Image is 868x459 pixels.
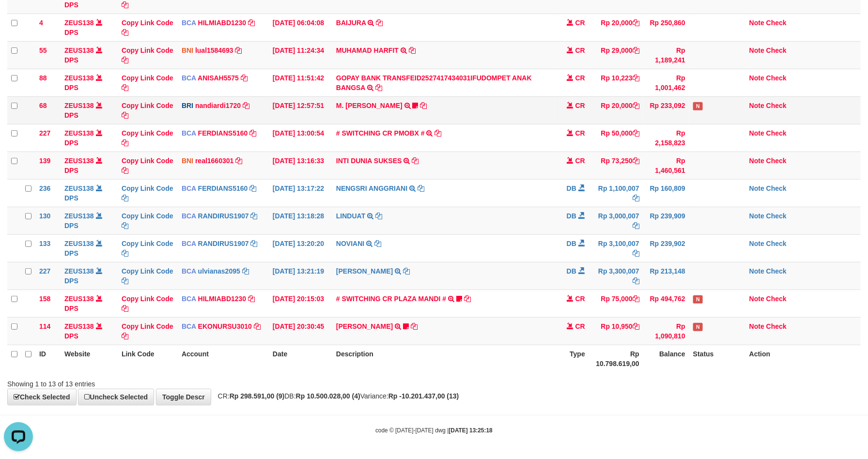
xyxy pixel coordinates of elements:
[64,19,94,27] a: ZEUS138
[64,322,94,330] a: ZEUS138
[589,96,643,124] td: Rp 20,000
[230,392,285,400] strong: Rp 298.591,00 (9)
[39,129,50,137] span: 227
[643,96,689,124] td: Rp 233,092
[336,74,532,92] a: GOPAY BANK TRANSFEID2527417434031IFUDOMPET ANAK BANGSA
[178,345,269,372] th: Account
[61,262,118,290] td: DPS
[693,102,703,110] span: Has Note
[39,295,50,303] span: 158
[122,322,173,340] a: Copy Link Code
[269,179,332,207] td: [DATE] 13:17:22
[249,184,256,192] a: Copy FERDIANS5160 to clipboard
[388,392,459,400] strong: Rp -10.201.437,00 (13)
[61,234,118,262] td: DPS
[122,102,173,119] a: Copy Link Code
[64,267,94,275] a: ZEUS138
[375,84,382,92] a: Copy GOPAY BANK TRANSFEID2527417434031IFUDOMPET ANAK BANGSA to clipboard
[643,290,689,317] td: Rp 494,762
[575,157,585,165] span: CR
[122,295,173,312] a: Copy Link Code
[198,184,248,192] a: FERDIANS5160
[643,234,689,262] td: Rp 239,902
[269,14,332,41] td: [DATE] 06:04:08
[749,129,764,137] a: Note
[643,69,689,96] td: Rp 1,001,462
[375,212,382,220] a: Copy LINDUAT to clipboard
[254,322,261,330] a: Copy EKONURSU3010 to clipboard
[589,41,643,69] td: Rp 29,000
[575,322,585,330] span: CR
[589,152,643,179] td: Rp 73,250
[555,345,589,372] th: Type
[251,212,258,220] a: Copy RANDIRUS1907 to clipboard
[64,212,94,220] a: ZEUS138
[409,46,416,54] a: Copy MUHAMAD HARFIT to clipboard
[195,46,233,54] a: lual1584693
[64,129,94,137] a: ZEUS138
[61,41,118,69] td: DPS
[749,102,764,109] a: Note
[689,345,745,372] th: Status
[269,317,332,345] td: [DATE] 20:30:45
[39,46,47,54] span: 55
[64,102,94,109] a: ZEUS138
[198,240,249,247] a: RANDIRUS1907
[122,240,173,257] a: Copy Link Code
[749,322,764,330] a: Note
[633,74,639,82] a: Copy Rp 10,223 to clipboard
[575,19,585,27] span: CR
[198,267,240,275] a: ulvianas2095
[122,19,173,36] a: Copy Link Code
[633,277,639,285] a: Copy Rp 3,300,007 to clipboard
[336,295,446,303] a: # SWITCHING CR PLAZA MANDI #
[182,295,196,303] span: BCA
[633,222,639,229] a: Copy Rp 3,000,007 to clipboard
[336,102,403,109] a: M. [PERSON_NAME]
[766,240,787,247] a: Check
[61,317,118,345] td: DPS
[766,102,787,109] a: Check
[336,240,364,247] a: NOVIANI
[766,322,787,330] a: Check
[7,389,77,405] a: Check Selected
[122,46,173,64] a: Copy Link Code
[403,267,410,275] a: Copy DEDI SUPRIYADI to clipboard
[449,427,493,434] strong: [DATE] 13:25:18
[61,96,118,124] td: DPS
[589,262,643,290] td: Rp 3,300,007
[182,129,196,137] span: BCA
[575,129,585,137] span: CR
[589,290,643,317] td: Rp 75,000
[61,14,118,41] td: DPS
[269,234,332,262] td: [DATE] 13:20:20
[749,240,764,247] a: Note
[567,212,576,220] span: DB
[749,295,764,303] a: Note
[633,102,639,109] a: Copy Rp 20,000 to clipboard
[336,19,366,27] a: BAIJURA
[633,19,639,27] a: Copy Rp 20,000 to clipboard
[248,295,255,303] a: Copy HILMIABD1230 to clipboard
[198,295,247,303] a: HILMIABD1230
[64,74,94,82] a: ZEUS138
[182,184,196,192] span: BCA
[745,345,861,372] th: Action
[122,212,173,229] a: Copy Link Code
[336,157,402,165] a: INTI DUNIA SUKSES
[749,212,764,220] a: Note
[248,19,255,27] a: Copy HILMIABD1230 to clipboard
[156,389,211,405] a: Toggle Descr
[39,184,50,192] span: 236
[64,240,94,247] a: ZEUS138
[693,323,703,331] span: Has Note
[766,267,787,275] a: Check
[35,345,61,372] th: ID
[589,317,643,345] td: Rp 10,950
[251,240,258,247] a: Copy RANDIRUS1907 to clipboard
[195,102,241,109] a: nandiardi1720
[39,157,50,165] span: 139
[242,267,249,275] a: Copy ulvianas2095 to clipboard
[64,46,94,54] a: ZEUS138
[61,345,118,372] th: Website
